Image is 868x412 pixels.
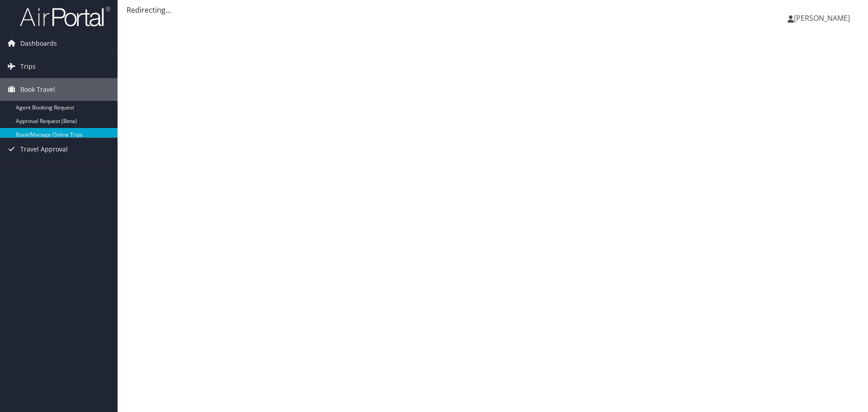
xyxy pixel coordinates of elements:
[20,78,55,101] span: Book Travel
[794,13,850,23] span: [PERSON_NAME]
[20,32,57,55] span: Dashboards
[20,55,36,78] span: Trips
[20,138,68,161] span: Travel Approval
[788,5,859,32] a: [PERSON_NAME]
[127,5,859,15] div: Redirecting...
[20,6,110,27] img: airportal-logo.png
